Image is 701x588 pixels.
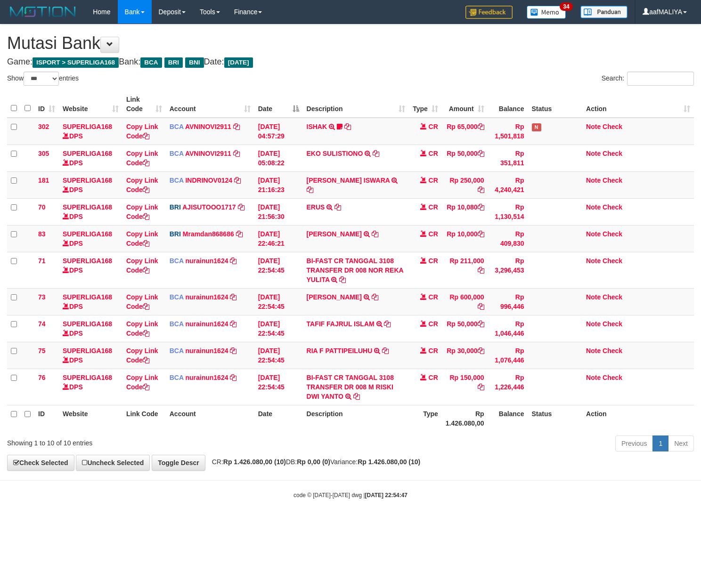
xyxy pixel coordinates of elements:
[59,342,122,369] td: DPS
[586,203,601,211] a: Note
[353,393,360,400] a: Copy BI-FAST CR TANGGAL 3108 TRANSFER DR 008 M RISKI DWI YANTO to clipboard
[372,293,378,301] a: Copy DIAH KURNIASARI to clipboard
[297,458,330,466] strong: Rp 0,00 (0)
[344,123,351,130] a: Copy ISHAK to clipboard
[38,257,46,265] span: 71
[429,230,438,238] span: CR
[185,320,228,328] a: nurainun1624
[339,276,346,283] a: Copy BI-FAST CR TANGGAL 3108 TRANSFER DR 008 NOR REKA YULITA to clipboard
[586,257,601,265] a: Note
[429,374,438,381] span: CR
[488,315,528,342] td: Rp 1,046,446
[38,150,49,157] span: 305
[185,257,228,265] a: nurainun1624
[409,405,442,432] th: Type
[164,57,183,68] span: BRI
[307,123,327,130] a: ISHAK
[254,252,303,288] td: [DATE] 22:54:45
[603,123,622,130] a: Check
[233,123,240,130] a: Copy AVNINOVI2911 to clipboard
[63,150,112,157] a: SUPERLIGA168
[603,203,622,211] a: Check
[652,435,668,451] a: 1
[303,91,409,118] th: Description: activate to sort column ascending
[254,288,303,315] td: [DATE] 22:54:45
[442,225,488,252] td: Rp 10,000
[170,230,181,238] span: BRI
[442,288,488,315] td: Rp 600,000
[7,72,79,86] label: Show entries
[166,405,254,432] th: Account
[442,145,488,171] td: Rp 50,000
[307,186,313,193] a: Copy DIONYSIUS ISWARA to clipboard
[170,257,184,265] span: BCA
[478,303,484,310] a: Copy Rp 600,000 to clipboard
[254,171,303,198] td: [DATE] 21:16:23
[126,320,158,337] a: Copy Link Code
[580,6,628,18] img: panduan.png
[126,347,158,364] a: Copy Link Code
[307,230,362,238] a: [PERSON_NAME]
[488,118,528,145] td: Rp 1,501,818
[478,320,484,328] a: Copy Rp 50,000 to clipboard
[603,320,622,328] a: Check
[170,203,181,211] span: BRI
[307,347,373,354] a: RIA F PATTIPEILUHU
[586,320,601,328] a: Note
[170,123,184,130] span: BCA
[170,374,184,381] span: BCA
[442,118,488,145] td: Rp 65,000
[478,230,484,238] a: Copy Rp 10,000 to clipboard
[38,374,46,381] span: 76
[254,198,303,225] td: [DATE] 21:56:30
[488,342,528,369] td: Rp 1,076,446
[166,91,254,118] th: Account: activate to sort column ascending
[603,293,622,301] a: Check
[488,171,528,198] td: Rp 4,240,421
[478,383,484,391] a: Copy Rp 150,000 to clipboard
[586,150,601,157] a: Note
[230,257,236,265] a: Copy nurainun1624 to clipboard
[63,203,112,211] a: SUPERLIGA168
[307,203,325,211] a: ERUS
[59,369,122,405] td: DPS
[586,230,601,238] a: Note
[59,315,122,342] td: DPS
[442,315,488,342] td: Rp 50,000
[442,198,488,225] td: Rp 10,080
[38,123,49,130] span: 302
[24,72,59,86] select: Showentries
[488,288,528,315] td: Rp 996,446
[7,34,694,53] h1: Mutasi Bank
[488,145,528,171] td: Rp 351,811
[38,203,46,211] span: 70
[126,257,158,274] a: Copy Link Code
[238,203,245,211] a: Copy AJISUTOOO1717 to clipboard
[560,2,572,11] span: 34
[230,320,236,328] a: Copy nurainun1624 to clipboard
[429,123,438,130] span: CR
[59,225,122,252] td: DPS
[442,342,488,369] td: Rp 30,000
[63,320,112,328] a: SUPERLIGA168
[152,455,205,471] a: Toggle Descr
[586,123,601,130] a: Note
[63,177,112,184] a: SUPERLIGA168
[307,320,375,328] a: TAFIF FAJRUL ISLAM
[59,405,122,432] th: Website
[7,5,79,19] img: MOTION_logo.png
[34,91,59,118] th: ID: activate to sort column ascending
[586,374,601,381] a: Note
[307,293,362,301] a: [PERSON_NAME]
[185,123,231,130] a: AVNINOVI2911
[126,203,158,220] a: Copy Link Code
[224,57,253,68] span: [DATE]
[465,6,513,19] img: Feedback.jpg
[63,257,112,265] a: SUPERLIGA168
[603,257,622,265] a: Check
[307,177,390,184] a: [PERSON_NAME] ISWARA
[409,91,442,118] th: Type: activate to sort column ascending
[7,57,694,67] h4: Game: Bank: Date:
[170,320,184,328] span: BCA
[429,293,438,301] span: CR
